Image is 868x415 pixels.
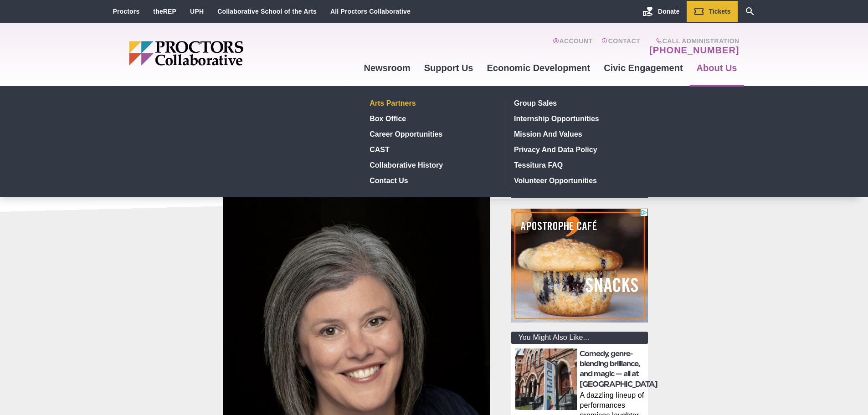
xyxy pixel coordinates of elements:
a: Tessitura FAQ [511,157,644,173]
a: Mission and Values [511,126,644,142]
a: Support Us [417,56,480,80]
a: Account [553,37,592,56]
span: Call Administration [647,37,739,45]
a: Donate [636,1,686,22]
a: Collaborative School of the Arts [217,8,317,15]
a: Internship Opportunities [511,111,644,126]
a: Civic Engagement [597,56,689,80]
a: About Us [690,56,744,80]
a: CAST [366,142,499,157]
a: Tickets [687,1,738,22]
a: Group Sales [511,95,644,111]
a: [PHONE_NUMBER] [649,45,739,56]
a: Privacy and Data Policy [511,142,644,157]
span: Tickets [709,8,731,15]
a: Box Office [366,111,499,126]
iframe: Advertisement [511,209,648,323]
img: thumbnail: Comedy, genre-blending brilliance, and magic — all at Universal Preservation Hall [515,348,577,410]
a: Arts Partners [366,95,499,111]
a: UPH [190,8,204,15]
img: Proctors logo [129,41,313,66]
a: Contact Us [366,173,499,188]
a: Collaborative History [366,157,499,173]
a: Proctors [113,8,140,15]
a: Comedy, genre-blending brilliance, and magic — all at [GEOGRAPHIC_DATA] [580,349,657,389]
span: Donate [658,8,679,15]
div: You Might Also Like... [511,332,648,344]
a: All Proctors Collaborative [330,8,411,15]
a: Economic Development [480,56,597,80]
a: Newsroom [357,56,417,80]
a: Career Opportunities [366,126,499,142]
a: Volunteer Opportunities [511,173,644,188]
a: Search [738,1,762,22]
a: theREP [153,8,176,15]
a: Contact [601,37,640,56]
